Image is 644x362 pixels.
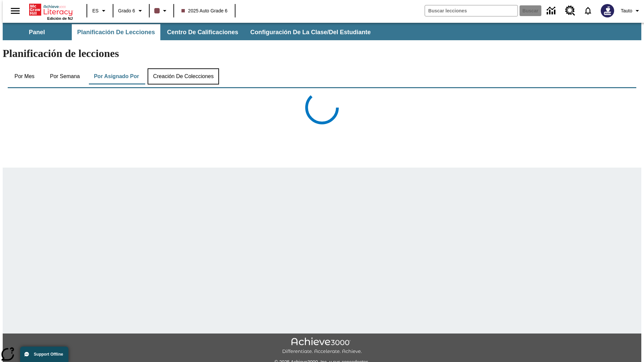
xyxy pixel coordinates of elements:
[29,2,73,20] div: Portada
[92,7,99,14] span: ES
[89,5,111,17] button: Lenguaje: ES, Selecciona un idioma
[3,24,377,40] div: Subbarra de navegación
[250,28,371,36] span: Configuración de la clase/del estudiante
[601,4,614,17] img: Avatar
[621,7,632,14] span: Tauto
[167,28,238,36] span: Centro de calificaciones
[89,68,145,84] button: Por asignado por
[5,1,25,21] button: Abrir el menú lateral
[3,47,641,60] h1: Planificación de lecciones
[45,68,85,84] button: Por semana
[543,2,561,20] a: Centro de información
[29,3,73,16] a: Portada
[115,5,147,17] button: Grado: Grado 6, Elige un grado
[3,23,641,40] div: Subbarra de navegación
[282,338,362,355] img: Achieve3000 Differentiate Accelerate Achieve
[3,24,70,40] button: Panel
[118,7,135,14] span: Grado 6
[181,7,228,14] span: 2025 Auto Grade 6
[152,5,171,17] button: El color de la clase es café oscuro. Cambiar el color de la clase.
[618,5,644,17] button: Perfil/Configuración
[245,24,376,40] button: Configuración de la clase/del estudiante
[162,24,244,40] button: Centro de calificaciones
[425,5,518,16] input: Buscar campo
[561,2,579,20] a: Centro de recursos, Se abrirá en una pestaña nueva.
[8,68,41,84] button: Por mes
[47,16,73,20] span: Edición de NJ
[148,68,219,84] button: Creación de colecciones
[29,28,45,36] span: Panel
[597,2,618,19] button: Escoja un nuevo avatar
[20,347,68,362] button: Support Offline
[579,2,597,19] a: Notificaciones
[34,352,63,357] span: Support Offline
[72,24,160,40] button: Planificación de lecciones
[77,28,155,36] span: Planificación de lecciones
